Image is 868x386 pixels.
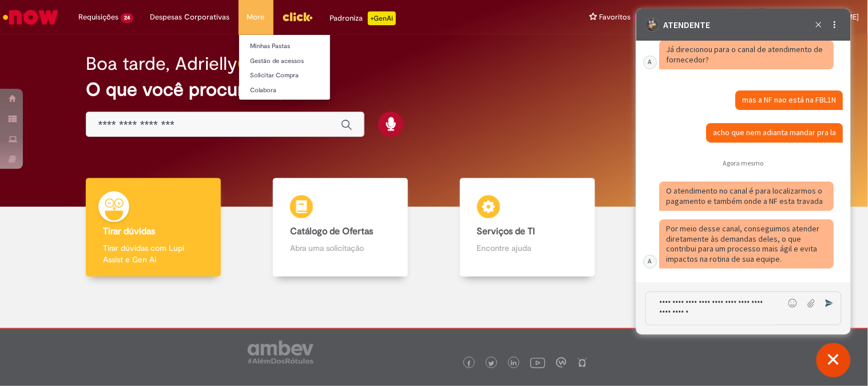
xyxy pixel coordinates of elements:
ul: More [239,34,331,100]
b: Tirar dúvidas [103,226,155,237]
p: Tirar dúvidas com Lupi Assist e Gen Ai [103,242,204,265]
a: Catálogo de Ofertas Abra uma solicitação [247,178,434,277]
a: Colabora [239,84,365,97]
a: Gestão de acessos [239,55,365,68]
span: 24 [121,13,133,23]
p: Encontre ajuda [477,242,578,254]
h2: O que você procura hoje? [86,80,782,100]
p: Abra uma solicitação [290,242,391,254]
b: Serviços de TI [477,226,536,237]
a: Minhas Pastas [239,40,365,53]
img: logo_footer_ambev_rotulo_gray.png [248,341,314,364]
h2: Boa tarde, Adrielly [86,54,237,74]
div: Padroniza [330,11,396,25]
b: Catálogo de Ofertas [290,226,373,237]
img: happy-face.png [237,56,254,72]
img: click_logo_yellow_360x200.png [282,8,313,25]
span: Favoritos [599,11,631,23]
img: logo_footer_naosei.png [577,357,588,368]
img: logo_footer_youtube.png [530,355,545,370]
span: More [247,11,265,23]
img: logo_footer_workplace.png [556,357,566,368]
p: +GenAi [368,11,396,25]
span: Despesas Corporativas [150,11,230,23]
img: logo_footer_facebook.png [466,361,472,367]
span: Requisições [78,11,118,23]
a: Base de Conhecimento Consulte e aprenda [621,178,808,277]
span: 9 [633,13,643,23]
button: Fechar conversa de suporte [817,343,851,377]
img: logo_footer_linkedin.png [511,360,517,367]
a: Serviços de TI Encontre ajuda [434,178,621,277]
img: logo_footer_twitter.png [489,361,494,367]
a: Solicitar Compra [239,69,365,82]
iframe: Suporte do Bate-Papo [636,9,851,334]
a: Tirar dúvidas Tirar dúvidas com Lupi Assist e Gen Ai [60,178,247,277]
img: ServiceNow [1,6,60,29]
